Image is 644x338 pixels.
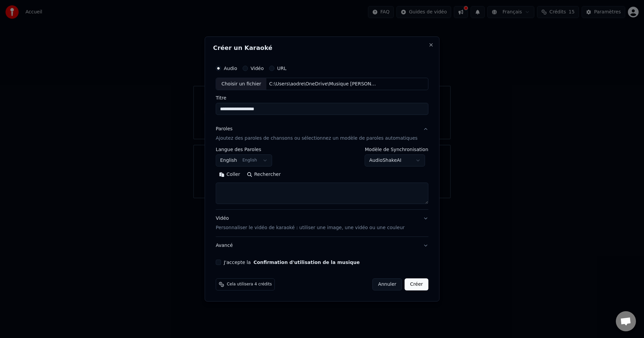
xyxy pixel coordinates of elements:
[365,147,428,152] label: Modèle de Synchronisation
[216,224,405,231] p: Personnaliser le vidéo de karaoké : utiliser une image, une vidéo ou une couleur
[216,121,428,147] button: ParolesAjoutez des paroles de chansons ou sélectionnez un modèle de paroles automatiques
[216,210,428,237] button: VidéoPersonnaliser le vidéo de karaoké : utiliser une image, une vidéo ou une couleur
[254,260,360,265] button: J'accepte la
[216,96,428,100] label: Titre
[372,278,402,290] button: Annuler
[216,147,272,152] label: Langue des Paroles
[251,66,264,71] label: Vidéo
[267,81,381,87] div: C:\Users\aodre\OneDrive\Musique [PERSON_NAME] final.mp3
[216,147,428,210] div: ParolesAjoutez des paroles de chansons ou sélectionnez un modèle de paroles automatiques
[227,282,272,287] span: Cela utilisera 4 crédits
[277,66,286,71] label: URL
[224,66,237,71] label: Audio
[216,215,405,231] div: Vidéo
[216,135,418,142] p: Ajoutez des paroles de chansons ou sélectionnez un modèle de paroles automatiques
[224,260,360,265] label: J'accepte la
[405,278,428,290] button: Créer
[216,126,232,133] div: Paroles
[216,78,266,90] div: Choisir un fichier
[244,170,284,180] button: Rechercher
[213,45,431,51] h2: Créer un Karaoké
[216,237,428,254] button: Avancé
[216,170,244,180] button: Coller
